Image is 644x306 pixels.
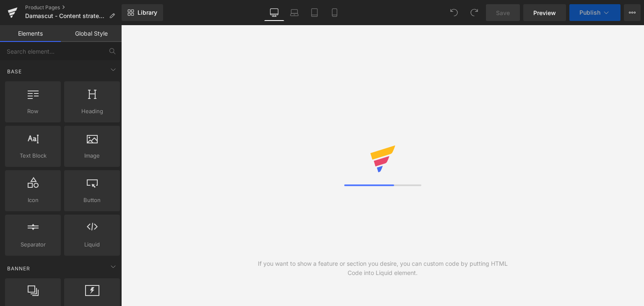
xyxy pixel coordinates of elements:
span: Save [496,8,510,17]
span: Publish [579,9,600,16]
span: Button [67,196,117,205]
span: Library [138,9,157,16]
button: Undo [446,4,462,21]
a: Preview [523,4,566,21]
a: Product Pages [25,4,122,11]
span: Icon [8,196,58,205]
span: Text Block [8,151,58,160]
button: Redo [466,4,483,21]
a: Desktop [264,4,284,21]
span: Separator [8,240,58,249]
span: Row [8,107,58,116]
a: New Library [122,4,163,21]
span: Damascut - Content strategy V1 - Zakaria [25,13,106,19]
span: Liquid [67,240,117,249]
a: Tablet [304,4,325,21]
button: More [624,4,641,21]
button: Publish [569,4,621,21]
span: Base [6,67,23,75]
div: If you want to show a feature or section you desire, you can custom code by putting HTML Code int... [252,259,514,277]
a: Mobile [325,4,345,21]
span: Banner [6,265,31,272]
span: Image [67,151,117,160]
a: Global Style [61,25,122,42]
span: Preview [533,8,556,17]
span: Heading [67,107,117,116]
a: Laptop [284,4,304,21]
